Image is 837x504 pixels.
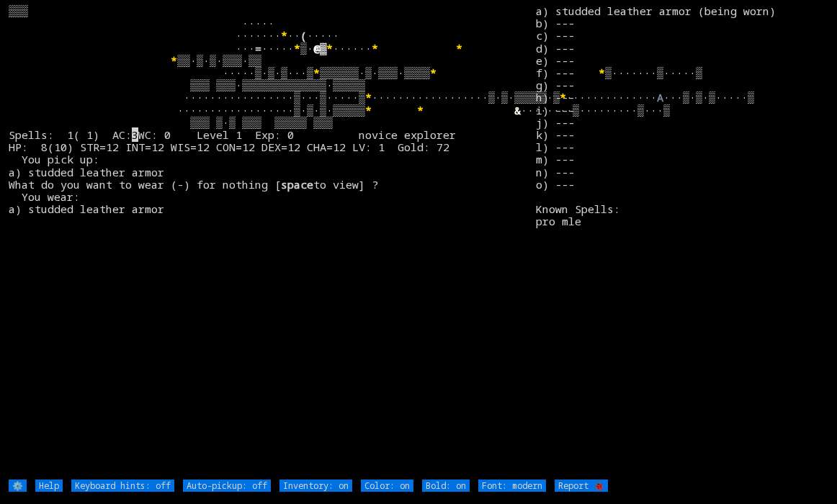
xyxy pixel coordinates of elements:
input: Bold: on [422,480,470,492]
input: Keyboard hints: off [71,480,174,492]
input: Auto-pickup: off [183,480,271,492]
input: Report 🐞 [555,480,608,492]
font: @ [313,41,320,55]
b: space [281,177,313,192]
input: Inventory: on [279,480,352,492]
input: ⚙️ [9,480,27,492]
font: = [255,41,261,55]
font: ( [300,28,307,42]
input: Color: on [361,480,413,492]
larn: ▒▒▒ ····· ······· ·· ····· ··· ····· ▒· ▓ ······ ▒▒·▒·▒·▒▒▒·▒▒ ·····▒·▒·▒···▒ ▒▒▒▒▒▒·▒·▒▒▒·▒▒▒▒ ▒... [9,5,536,479]
input: Help [35,480,63,492]
stats: a) studded leather armor (being worn) b) --- c) --- d) --- e) --- f) --- g) --- h) --- i) --- j) ... [536,5,829,479]
mark: 3 [132,127,138,142]
input: Font: modern [478,480,546,492]
font: & [514,103,521,117]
